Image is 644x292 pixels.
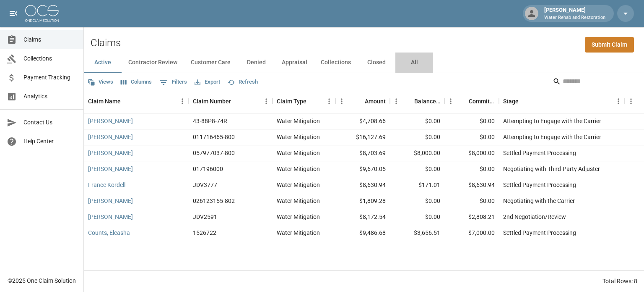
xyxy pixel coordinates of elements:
[176,95,189,108] button: Menu
[503,181,576,189] div: Settled Payment Processing
[273,89,335,113] div: Claim Type
[390,225,444,241] div: $3,656.51
[189,89,273,113] div: Claim Number
[444,145,499,161] div: $8,000.00
[193,117,227,125] div: 43-88P8-74R
[231,95,243,107] button: Sort
[625,95,637,108] button: Menu
[444,209,499,225] div: $2,808.21
[390,193,444,209] div: $0.00
[193,229,216,237] div: 1526722
[193,149,235,157] div: 057977037-800
[503,89,519,113] div: Stage
[88,89,121,113] div: Claim Name
[277,229,320,237] div: Water Mitigation
[444,113,499,129] div: $0.00
[444,89,499,113] div: Committed Amount
[277,213,320,221] div: Water Mitigation
[23,118,77,127] span: Contact Us
[335,193,390,209] div: $1,809.28
[193,89,231,113] div: Claim Number
[457,95,469,107] button: Sort
[88,133,133,141] a: [PERSON_NAME]
[395,53,433,73] button: All
[193,133,235,141] div: 011716465-800
[335,113,390,129] div: $4,708.66
[503,165,600,173] div: Negotiating with Third-Party Adjuster
[444,129,499,145] div: $0.00
[503,213,566,221] div: 2nd Negotiation/Review
[193,181,217,189] div: JDV3777
[390,177,444,193] div: $171.01
[335,177,390,193] div: $8,630.94
[88,117,133,125] a: [PERSON_NAME]
[335,95,348,108] button: Menu
[260,95,273,108] button: Menu
[193,197,235,205] div: 026123155-802
[88,181,125,189] a: France Kordell
[585,37,634,53] a: Submit Claim
[277,133,320,141] div: Water Mitigation
[88,197,133,205] a: [PERSON_NAME]
[503,229,576,237] div: Settled Payment Processing
[306,95,318,107] button: Sort
[88,165,133,173] a: [PERSON_NAME]
[25,5,59,22] img: ocs-logo-white-transparent.png
[335,209,390,225] div: $8,172.54
[119,76,154,89] button: Select columns
[390,161,444,177] div: $0.00
[193,213,217,221] div: JDV2591
[390,145,444,161] div: $8,000.00
[444,193,499,209] div: $0.00
[469,89,495,113] div: Committed Amount
[390,129,444,145] div: $0.00
[23,54,77,63] span: Collections
[503,133,601,141] div: Attempting to Engage with the Carrier
[84,53,644,73] div: dynamic tabs
[544,14,605,21] p: Water Rehab and Restoration
[277,149,320,157] div: Water Mitigation
[335,225,390,241] div: $9,486.68
[121,95,132,107] button: Sort
[84,53,122,73] button: Active
[86,76,115,89] button: Views
[444,95,457,108] button: Menu
[323,95,335,108] button: Menu
[335,145,390,161] div: $8,703.69
[192,76,222,89] button: Export
[277,89,306,113] div: Claim Type
[499,89,625,113] div: Stage
[335,161,390,177] div: $9,670.05
[23,137,77,146] span: Help Center
[503,197,575,205] div: Negotiating with the Carrier
[444,225,499,241] div: $7,000.00
[237,53,275,73] button: Denied
[335,129,390,145] div: $16,127.69
[277,165,320,173] div: Water Mitigation
[88,229,130,237] a: Counts, Eleasha
[358,53,395,73] button: Closed
[277,197,320,205] div: Water Mitigation
[84,89,189,113] div: Claim Name
[444,177,499,193] div: $8,630.94
[402,95,414,107] button: Sort
[8,276,76,285] div: © 2025 One Claim Solution
[23,73,77,82] span: Payment Tracking
[612,95,625,108] button: Menu
[23,92,77,101] span: Analytics
[5,5,22,22] button: open drawer
[444,161,499,177] div: $0.00
[365,89,386,113] div: Amount
[553,75,642,90] div: Search
[353,95,365,107] button: Sort
[390,89,444,113] div: Balance Due
[390,95,402,108] button: Menu
[23,35,77,44] span: Claims
[314,53,358,73] button: Collections
[390,113,444,129] div: $0.00
[602,277,637,285] div: Total Rows: 8
[157,76,189,89] button: Show filters
[335,89,390,113] div: Amount
[503,149,576,157] div: Settled Payment Processing
[519,95,530,107] button: Sort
